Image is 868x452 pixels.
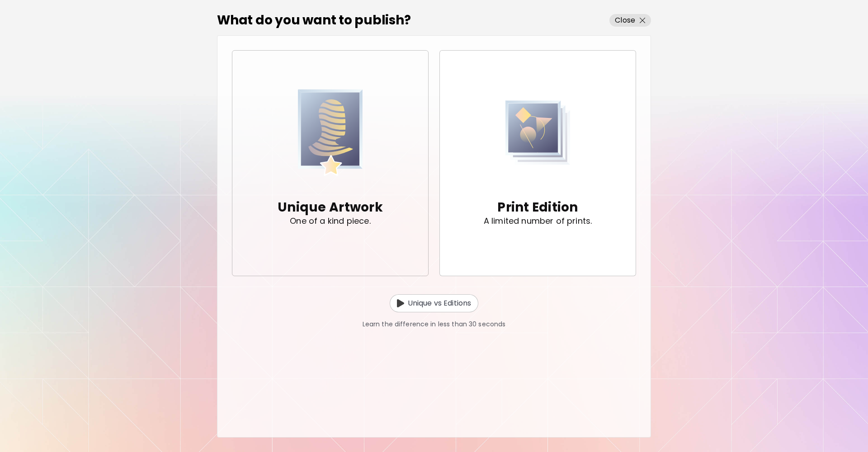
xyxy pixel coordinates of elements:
[290,217,370,226] p: One of a kind piece.
[363,320,506,329] p: Learn the difference in less than 30 seconds
[484,217,592,226] p: A limited number of prints.
[397,299,404,307] img: Unique vs Edition
[298,84,363,181] img: Unique Artwork
[232,50,429,276] button: Unique ArtworkUnique ArtworkOne of a kind piece.
[439,50,636,276] button: Print EditionPrint EditionA limited number of prints.
[278,198,383,217] p: Unique Artwork
[408,298,472,309] p: Unique vs Editions
[505,84,571,181] img: Print Edition
[390,294,479,312] button: Unique vs EditionUnique vs Editions
[497,198,578,217] p: Print Edition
